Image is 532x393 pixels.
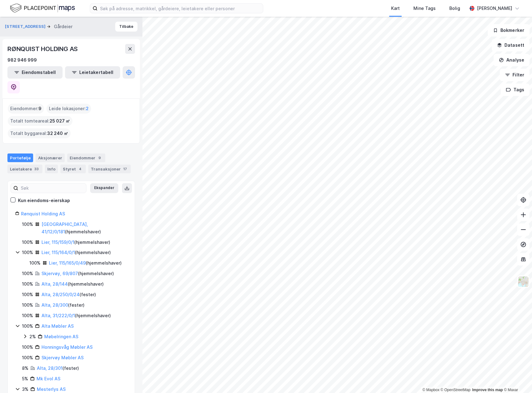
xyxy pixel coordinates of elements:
a: Alta Møbler AS [41,323,74,329]
div: ( hjemmelshaver ) [49,259,122,267]
img: Z [517,276,529,287]
a: Skjervøy Møbler AS [41,355,84,360]
button: Tilbake [115,22,137,32]
div: ( hjemmelshaver ) [41,280,104,288]
div: Transaksjoner [88,165,131,173]
div: 100% [22,221,33,228]
div: 100% [22,249,33,256]
div: 100% [22,280,33,288]
div: Leide lokasjoner : [46,104,91,114]
div: 982 946 999 [7,56,37,64]
div: 4 [77,166,83,172]
div: ( hjemmelshaver ) [41,312,111,319]
div: Kun eiendoms-eierskap [18,197,70,204]
div: 100% [22,291,33,298]
div: 100% [29,259,41,267]
div: Eiendommer [67,153,105,162]
div: 3% [22,386,28,393]
div: 17 [122,166,128,172]
div: Bolig [449,5,460,12]
iframe: Chat Widget [501,363,532,393]
button: Analyse [494,54,530,66]
img: logo.f888ab2527a4732fd821a326f86c7f29.svg [10,3,75,14]
a: Alta, 28/144 [41,281,68,287]
div: 100% [22,354,33,361]
div: Mine Tags [413,5,436,12]
button: Filter [500,69,530,81]
a: Lier, 115/159/0/1 [41,240,74,245]
div: ( hjemmelshaver ) [41,270,114,277]
a: Lier, 115/165/0/49 [49,260,86,266]
div: Gårdeier [54,23,72,30]
a: Møbelringen AS [44,334,78,339]
a: Alta, 28/300 [41,302,68,308]
div: Portefølje [7,153,33,162]
button: Ekspander [90,183,118,193]
div: ( hjemmelshaver ) [41,239,110,246]
a: Alta, 31/222/0/1 [41,313,75,318]
a: Improve this map [472,388,503,392]
button: Datasett [492,39,530,51]
div: ( hjemmelshaver ) [41,249,111,256]
div: ( fester ) [37,365,79,372]
button: Tags [501,84,530,96]
span: 2 [86,105,89,112]
a: OpenStreetMap [441,388,471,392]
a: [GEOGRAPHIC_DATA], 41/12/0/181 [41,222,88,234]
div: Eiendommer : [8,104,44,114]
a: Honningsvåg Møbler AS [41,344,93,350]
div: 33 [33,166,40,172]
div: Kontrollprogram for chat [501,363,532,393]
div: ( fester ) [41,291,96,298]
div: 100% [22,301,33,309]
div: 100% [22,322,33,330]
span: 32 240 ㎡ [47,130,68,137]
div: 5% [22,375,28,382]
div: Totalt tomteareal : [8,116,72,126]
a: Mapbox [422,388,439,392]
a: Alta, 28/250/0/24 [41,292,80,297]
div: 100% [22,312,33,319]
a: Lier, 115/164/0/1 [41,250,75,255]
div: Styret [60,165,86,173]
div: Aksjonærer [36,153,65,162]
div: Kart [391,5,400,12]
input: Søk på adresse, matrikkel, gårdeiere, leietakere eller personer [98,4,263,13]
a: Skjervøy, 69/807 [41,271,78,276]
div: 100% [22,239,33,246]
div: ( fester ) [41,301,85,309]
div: 9 [97,155,103,161]
div: Info [45,165,58,173]
button: Bokmerker [488,24,530,37]
input: Søk [18,184,86,193]
span: 9 [38,105,41,112]
a: Mk Evol AS [37,376,60,381]
button: Leietakertabell [65,66,120,79]
div: Leietakere [7,165,42,173]
div: Totalt byggareal : [8,128,71,138]
div: 100% [22,270,33,277]
button: Eiendomstabell [7,66,63,79]
span: 25 027 ㎡ [50,117,70,125]
div: RØNQUIST HOLDING AS [7,44,79,54]
div: 100% [22,343,33,351]
a: Mesterlys AS [37,387,66,392]
div: ( hjemmelshaver ) [41,221,127,235]
a: Rønquist Holding AS [21,211,65,216]
div: 2% [29,333,36,340]
button: [STREET_ADDRESS] [5,24,47,30]
a: Alta, 28/301 [37,365,63,371]
div: 8% [22,365,28,372]
div: [PERSON_NAME] [477,5,512,12]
